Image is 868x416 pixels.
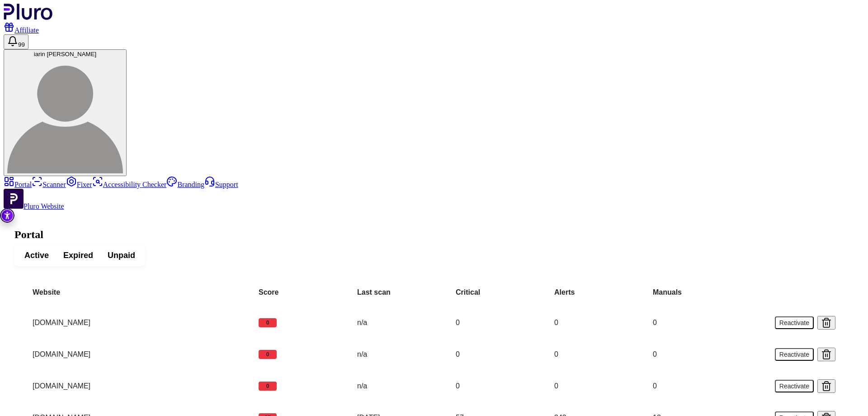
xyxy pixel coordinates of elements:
div: 0 [653,349,737,360]
a: Affiliate [4,26,39,34]
td: ossh-law.co.il [25,370,251,402]
span: iarin [PERSON_NAME] [34,51,97,57]
h1: Portal [14,229,854,241]
td: eshkolot.net [25,307,251,339]
button: Reactivate [775,380,814,392]
a: Fixer [66,181,92,188]
td: n/a [350,370,448,402]
button: Active [17,247,56,263]
th: Alerts [547,278,646,307]
div: 0 [653,381,737,392]
a: Logo [4,14,53,21]
th: Manuals [646,278,744,307]
button: Reactivate [775,348,814,361]
div: 0 [653,317,737,328]
button: iarin [PERSON_NAME]iarin frenkel [4,49,127,176]
div: 0 [456,317,540,328]
td: vh-sfaradi.co.il [25,339,251,370]
span: 99 [18,41,25,48]
div: 0 [259,382,277,391]
button: Expired [56,247,100,263]
div: 0 [554,349,638,360]
div: 0 [259,318,277,327]
a: Open Pluro Website [4,202,64,210]
button: Reactivate [775,316,814,329]
button: Unpaid [100,247,142,263]
a: Support [204,181,238,188]
div: 0 [259,350,277,359]
span: Expired [63,250,93,261]
td: n/a [350,307,448,339]
th: Website [25,278,251,307]
a: Scanner [32,181,66,188]
button: Open notifications, you have 101 new notifications [4,34,28,49]
span: Active [24,250,49,261]
th: Critical [448,278,547,307]
div: 0 [456,349,540,360]
div: 0 [554,381,638,392]
div: 0 [456,381,540,392]
a: Portal [4,181,32,188]
a: Accessibility Checker [92,181,167,188]
div: 0 [554,317,638,328]
img: iarin frenkel [7,57,123,173]
th: Last scan [350,278,448,307]
span: Unpaid [108,250,135,261]
th: Score [251,278,350,307]
aside: Sidebar menu [4,176,864,210]
td: n/a [350,339,448,370]
a: Branding [166,181,204,188]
